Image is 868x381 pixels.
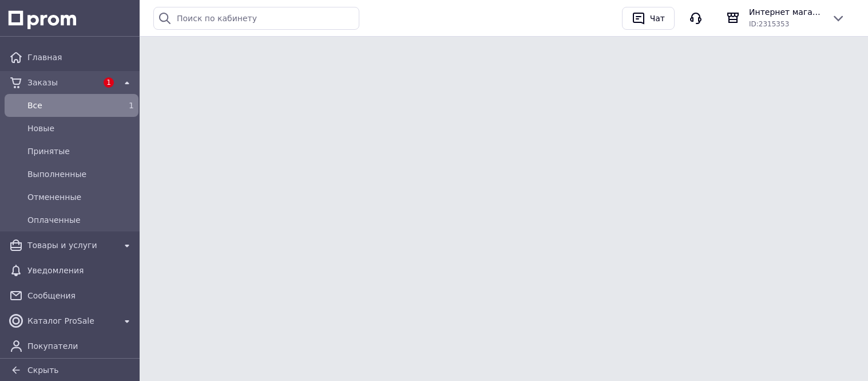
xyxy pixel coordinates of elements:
[27,52,134,63] span: Главная
[27,315,116,327] span: Каталог ProSale
[27,214,134,226] span: Оплаченные
[27,100,111,111] span: Все
[27,239,116,251] span: Товары и услуги
[27,265,134,276] span: Уведомления
[27,168,134,180] span: Выполненные
[27,290,134,301] span: Сообщения
[27,123,134,134] span: Новые
[27,191,134,203] span: Отмененные
[129,101,134,110] span: 1
[749,20,789,28] span: ID: 2315353
[104,77,114,88] span: 1
[749,6,822,18] span: Интернет магазин ФЕЕРИЯ
[648,10,667,27] div: Чат
[622,7,675,30] button: Чат
[27,340,134,352] span: Покупатели
[27,366,59,375] span: Скрыть
[153,7,359,30] input: Поиск по кабинету
[27,77,97,88] span: Заказы
[27,146,134,157] span: Принятые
